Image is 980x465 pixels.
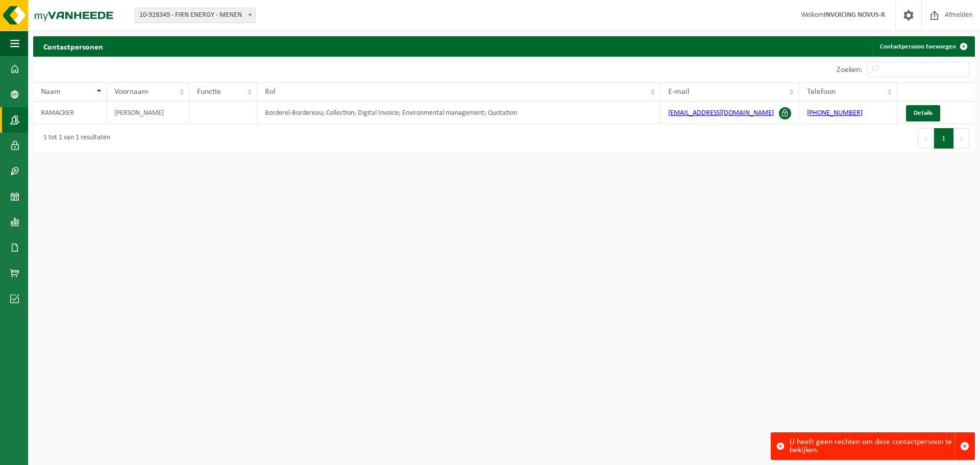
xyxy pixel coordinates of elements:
strong: INVOICING NOVUS-R [824,11,885,19]
a: Details [906,105,940,121]
span: Rol [265,88,276,96]
label: Zoeken: [837,66,862,74]
span: Functie [197,88,221,96]
span: 10-928349 - FIRN ENERGY - MENEN [135,8,256,23]
span: E-mail [668,88,690,96]
span: Telefoon [807,88,836,96]
span: 10-928349 - FIRN ENERGY - MENEN [135,8,255,22]
a: Contactpersoon toevoegen [872,36,974,57]
td: RAMACKER [33,102,107,124]
h2: Contactpersonen [33,36,113,56]
a: [EMAIL_ADDRESS][DOMAIN_NAME] [668,109,774,117]
span: Naam [41,88,61,96]
button: Previous [918,128,934,149]
div: 1 tot 1 van 1 resultaten [38,129,110,148]
td: Borderel-Bordereau; Collection; Digital Invoice; Environmental management; Quotation [257,102,660,124]
a: [PHONE_NUMBER] [807,109,863,117]
span: Voornaam [114,88,149,96]
span: Details [914,110,933,116]
button: Next [954,128,970,149]
button: 1 [934,128,954,149]
div: U heeft geen rechten om deze contactpersoon te bekijken. [790,433,954,459]
td: [PERSON_NAME] [107,102,189,124]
